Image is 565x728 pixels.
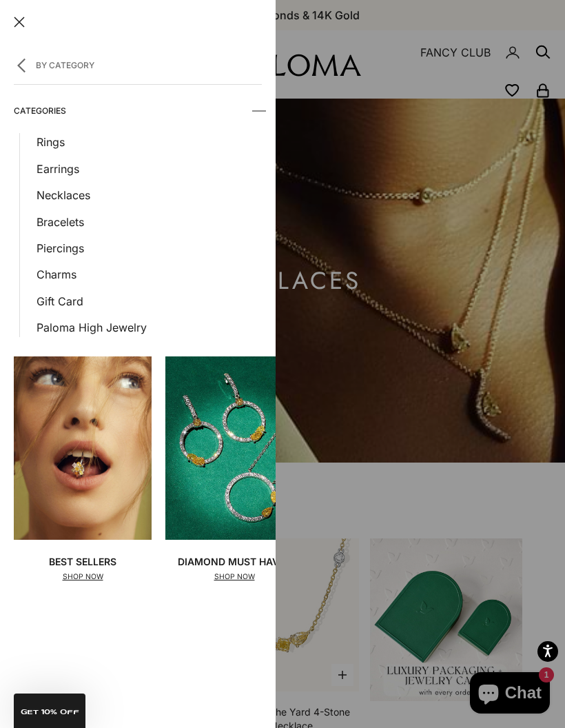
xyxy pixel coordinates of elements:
[37,265,262,283] a: Charms
[21,709,79,716] span: GET 10% Off
[14,356,152,583] a: Best SellersSHOP NOW
[37,318,262,336] a: Paloma High Jewelry
[165,356,303,583] a: Diamond Must HavesSHOP NOW
[49,554,116,569] p: Best Sellers
[178,571,291,583] p: SHOP NOW
[14,44,262,85] button: By Category
[49,571,116,583] p: SHOP NOW
[37,292,262,310] a: Gift Card
[178,554,291,569] p: Diamond Must Haves
[14,90,262,132] summary: Categories
[14,694,85,728] div: GET 10% Off
[37,186,262,204] a: Necklaces
[37,133,262,151] a: Rings
[37,160,262,178] a: Earrings
[37,239,262,257] a: Piercings
[37,213,262,231] a: Bracelets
